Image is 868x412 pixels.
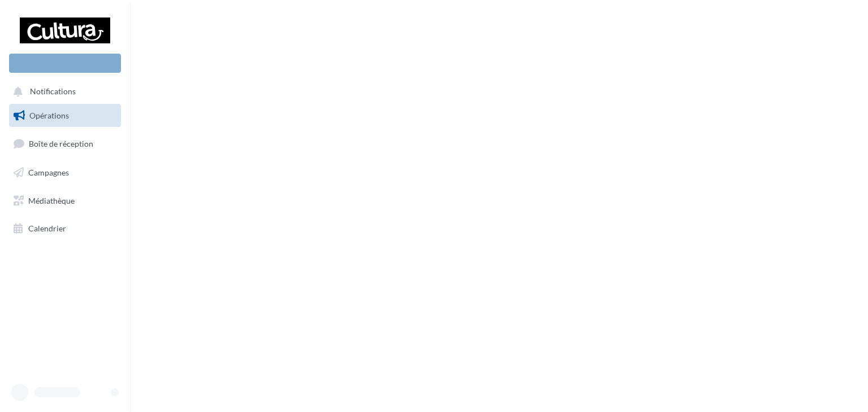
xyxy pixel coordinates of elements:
span: Campagnes [28,168,69,177]
span: Médiathèque [28,195,75,205]
span: Calendrier [28,223,66,233]
a: Opérations [7,104,123,128]
a: Campagnes [7,161,123,185]
a: Boîte de réception [7,132,123,156]
a: Médiathèque [7,189,123,213]
div: Nouvelle campagne [9,54,121,73]
span: Opérations [29,111,69,120]
span: Boîte de réception [29,139,93,148]
a: Calendrier [7,217,123,240]
span: Notifications [30,87,76,97]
